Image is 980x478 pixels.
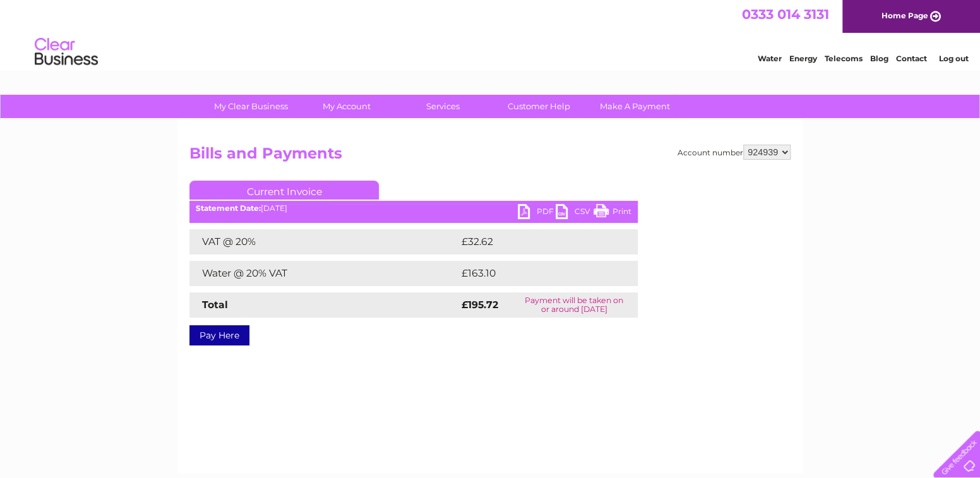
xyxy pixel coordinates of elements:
a: Print [594,204,631,222]
td: £163.10 [458,261,614,286]
a: My Account [295,95,399,118]
h2: Bills and Payments [189,145,791,169]
a: Energy [789,54,817,63]
a: My Clear Business [199,95,303,118]
td: Payment will be taken on or around [DATE] [511,292,638,318]
a: Current Invoice [189,181,379,200]
a: PDF [518,204,556,222]
a: Blog [870,54,888,63]
a: Services [391,95,495,118]
strong: £195.72 [462,299,498,311]
a: Make A Payment [583,95,687,118]
img: logo.png [34,33,99,71]
td: VAT @ 20% [189,229,458,254]
a: Water [758,54,782,63]
div: [DATE] [189,204,638,213]
div: Clear Business is a trading name of Verastar Limited (registered in [GEOGRAPHIC_DATA] No. 3667643... [193,7,789,61]
td: £32.62 [458,229,612,254]
td: Water @ 20% VAT [189,261,458,286]
a: Log out [938,54,968,63]
a: 0333 014 3131 [742,6,829,22]
a: Telecoms [825,54,863,63]
b: Statement Date: [196,203,261,213]
a: CSV [556,204,594,222]
a: Contact [896,54,927,63]
div: Account number [678,145,791,160]
a: Customer Help [487,95,591,118]
a: Pay Here [189,325,249,345]
strong: Total [202,299,228,311]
